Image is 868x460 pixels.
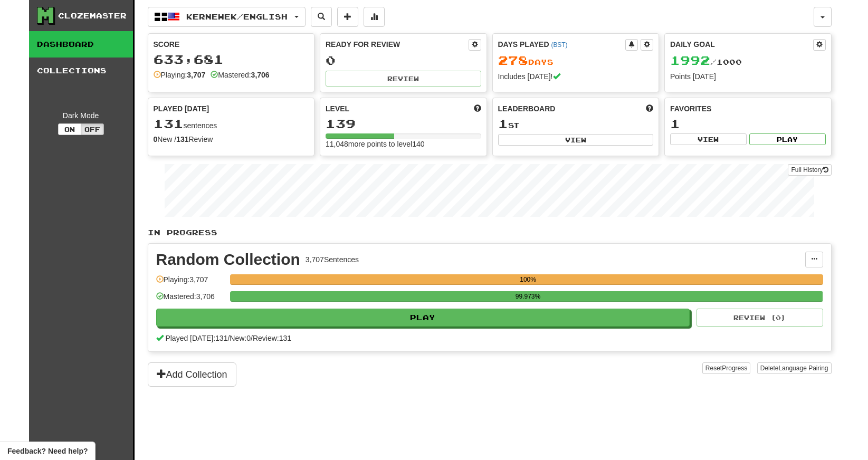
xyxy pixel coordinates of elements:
span: Language Pairing [778,365,828,372]
div: sentences [154,117,309,131]
span: 131 [154,116,184,131]
div: 99.973% [233,291,823,302]
a: Collections [29,57,133,84]
button: Play [156,309,690,327]
button: Play [749,133,826,145]
span: Review: 131 [253,334,291,342]
button: On [58,123,81,135]
div: Mastered: 3,706 [156,291,225,309]
span: Kernewek / English [186,12,288,21]
div: Daily Goal [670,39,813,51]
div: Playing: [154,70,206,80]
div: Ready for Review [326,39,469,50]
div: 1 [670,117,826,130]
span: / 1000 [670,57,742,66]
span: / [251,334,253,342]
button: More stats [364,7,385,27]
span: 1992 [670,53,710,68]
button: Search sentences [311,7,332,27]
a: (BST) [551,41,567,49]
div: Clozemaster [58,11,127,21]
button: ResetProgress [702,362,750,374]
span: / [227,334,230,342]
div: 139 [326,117,481,130]
span: Played [DATE] [154,103,209,114]
div: 100% [233,274,823,285]
strong: 0 [154,135,158,143]
span: This week in points, UTC [646,103,653,114]
div: Mastered: [211,70,269,80]
span: Leaderboard [498,103,556,114]
div: st [498,117,654,131]
div: Includes [DATE]! [498,71,654,82]
div: 11,048 more points to level 140 [326,139,481,149]
button: Review [326,71,481,87]
strong: 3,706 [251,71,270,79]
div: Favorites [670,103,826,114]
button: View [670,133,747,145]
button: Review (0) [697,309,823,327]
div: Playing: 3,707 [156,274,225,292]
button: Kernewek/English [148,7,306,27]
div: 0 [326,54,481,67]
span: New: 0 [230,334,251,342]
div: New / Review [154,134,309,145]
button: Add sentence to collection [337,7,358,27]
div: Dark Mode [37,110,125,121]
button: DeleteLanguage Pairing [757,362,832,374]
button: Add Collection [148,362,236,387]
strong: 3,707 [187,71,205,79]
div: Points [DATE] [670,71,826,82]
div: Score [154,39,309,50]
a: Full History [788,164,831,176]
div: 633,681 [154,53,309,66]
span: 278 [498,53,528,68]
button: Off [81,123,104,135]
button: View [498,134,654,146]
span: Played [DATE]: 131 [165,334,227,342]
a: Dashboard [29,31,133,57]
div: Days Played [498,39,626,50]
div: Day s [498,54,654,68]
span: Score more points to level up [474,103,481,114]
p: In Progress [148,227,832,238]
span: Level [326,103,349,114]
span: Progress [722,365,747,372]
div: Random Collection [156,252,300,267]
span: Open feedback widget [7,446,88,456]
strong: 131 [176,135,188,143]
div: 3,707 Sentences [306,254,359,265]
span: 1 [498,116,508,131]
